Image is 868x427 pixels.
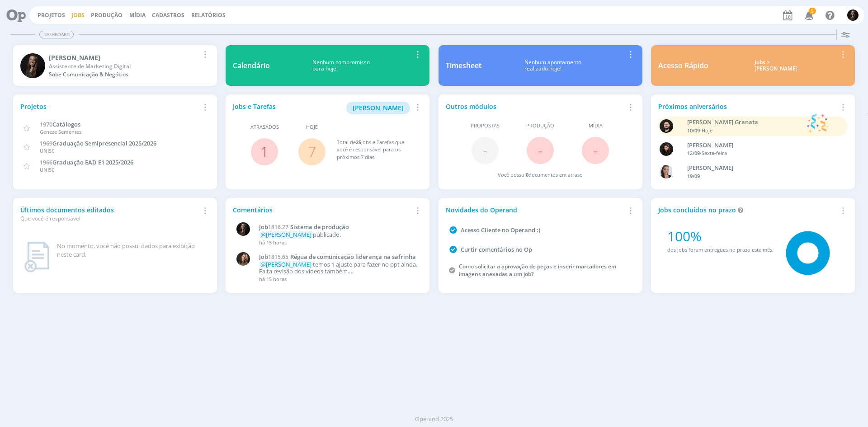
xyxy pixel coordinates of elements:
[483,141,487,160] span: -
[660,119,673,133] img: B
[250,123,279,131] span: Atrasados
[687,141,834,150] div: Luana da Silva de Andrade
[809,8,816,14] span: 5
[439,45,642,86] a: TimesheetNenhum apontamentorealizado hoje!
[259,239,287,246] span: há 15 horas
[191,11,226,19] a: Relatórios
[346,103,410,112] a: [PERSON_NAME]
[236,222,250,236] img: N
[446,205,625,215] div: Novidades do Operand
[847,7,859,23] button: N
[259,253,417,261] a: Job1815.65Régua de comunicação liderança na safrinha
[40,158,133,166] a: 1966Graduação EAD E1 2025/2026
[481,59,625,72] div: Nenhum apontamento realizado hoje!
[346,102,410,114] button: [PERSON_NAME]
[660,165,673,178] img: C
[91,11,123,19] a: Produção
[52,120,80,128] span: Catálogos
[461,245,532,253] a: Curtir comentários no Op
[337,139,414,161] div: Total de Jobs e Tarefas que você é responsável para os próximos 7 dias
[353,103,404,112] span: [PERSON_NAME]
[702,127,712,134] span: Hoje
[658,102,837,111] div: Próximos aniversários
[667,226,774,246] div: 100%
[20,102,199,111] div: Projetos
[13,45,217,86] a: N[PERSON_NAME]Assistente de Marketing DigitalSobe Comunicação & Negócios
[233,205,412,215] div: Comentários
[20,53,45,78] img: N
[260,260,311,268] span: @[PERSON_NAME]
[270,59,412,72] div: Nenhum compromisso para hoje!
[40,120,52,128] span: 1970
[88,12,125,19] button: Produção
[52,139,156,147] span: Graduação Semipresencial 2025/2026
[526,171,528,178] span: 0
[236,252,250,266] img: J
[290,253,416,261] span: Régua de comunicação liderança na safrinha
[69,12,87,19] button: Jobs
[52,158,133,166] span: Graduação EAD E1 2025/2026
[49,53,199,62] div: Natalia Gass
[38,11,65,19] a: Projetos
[233,102,412,114] div: Jobs e Tarefas
[687,173,700,179] span: 19/09
[446,60,481,71] div: Timesheet
[189,12,228,19] button: Relatórios
[71,11,85,19] a: Jobs
[498,171,583,179] div: Você possui documentos em atraso
[589,122,603,130] span: Mídia
[268,223,288,231] span: 1816.27
[233,60,270,71] div: Calendário
[260,142,269,161] a: 1
[687,150,700,156] span: 12/09
[40,139,156,147] a: 1969Graduação Semipresencial 2025/2026
[538,141,542,160] span: -
[20,205,199,223] div: Últimos documentos editados
[461,226,540,234] a: Acesso Cliente no Operand :)
[687,164,834,173] div: Caroline Fagundes Pieczarka
[260,230,311,239] span: @[PERSON_NAME]
[715,59,837,72] div: Jobs > [PERSON_NAME]
[49,70,199,79] div: Sobe Comunicação & Negócios
[446,102,625,111] div: Outros módulos
[40,147,55,154] span: UNISC
[471,122,500,130] span: Propostas
[356,139,361,145] span: 25
[127,12,148,19] button: Mídia
[459,263,616,278] a: Como solicitar a aprovação de peças e inserir marcadores em imagens anexadas a um job?
[57,242,206,259] div: No momento, você não possui dados para exibição neste card.
[658,205,837,215] div: Jobs concluídos no prazo
[40,120,80,128] a: 1970Catálogos
[40,128,81,135] span: Geneze Sementes
[40,139,52,147] span: 1969
[687,118,802,127] div: Bruno Corralo Granata
[308,142,316,161] a: 7
[290,223,349,231] span: Sistema de produção
[152,11,184,19] span: Cadastros
[40,158,52,166] span: 1966
[259,261,417,275] p: temos 1 ajuste para fazer no ppt ainda. Falta revisão dos vídeos também.
[658,60,708,71] div: Acesso Rápido
[593,141,598,160] span: -
[40,166,55,173] span: UNISC
[149,12,187,19] button: Cadastros
[268,253,288,261] span: 1815.65
[702,150,727,156] span: Sexta-feira
[39,31,74,38] span: Dashboard
[35,12,68,19] button: Projetos
[306,123,318,131] span: Hoje
[687,150,834,157] div: -
[259,231,417,239] p: publicado.
[259,276,287,282] span: há 15 horas
[799,7,818,23] button: 5
[129,11,146,19] a: Mídia
[847,9,859,21] img: N
[687,127,802,135] div: -
[20,215,199,223] div: Que você é responsável
[49,62,199,70] div: Assistente de Marketing Digital
[687,127,700,134] span: 10/09
[526,122,554,130] span: Produção
[259,224,417,231] a: Job1816.27Sistema de produção
[660,142,673,156] img: L
[667,246,774,254] div: dos jobs foram entregues no prazo este mês.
